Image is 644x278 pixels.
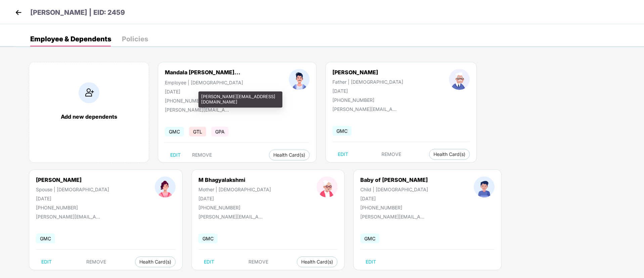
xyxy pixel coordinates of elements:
[36,234,55,243] span: GMC
[332,97,403,103] div: [PHONE_NUMBER]
[165,89,243,94] div: [DATE]
[135,256,176,267] button: Health Card(s)
[332,69,403,76] div: [PERSON_NAME]
[36,187,109,192] div: Spouse | [DEMOGRAPHIC_DATA]
[198,91,282,107] div: [PERSON_NAME][EMAIL_ADDRESS][DOMAIN_NAME]
[165,98,243,104] div: [PHONE_NUMBER]
[317,176,337,197] img: profileImage
[332,126,352,136] span: GMC
[360,196,428,201] div: [DATE]
[122,36,148,42] div: Policies
[360,176,428,183] div: Baby of [PERSON_NAME]
[332,79,403,85] div: Father | [DEMOGRAPHIC_DATA]
[360,187,428,192] div: Child | [DEMOGRAPHIC_DATA]
[155,176,176,197] img: profileImage
[273,153,305,157] span: Health Card(s)
[198,176,271,183] div: M Bhagyalakshmi
[86,259,106,265] span: REMOVE
[332,149,354,160] button: EDIT
[366,259,376,265] span: EDIT
[189,127,206,136] span: GTL
[381,152,401,157] span: REMOVE
[211,127,229,136] span: GPA
[165,107,232,113] div: [PERSON_NAME][EMAIL_ADDRESS][DOMAIN_NAME]
[36,113,142,120] div: Add new dependents
[30,36,111,42] div: Employee & Dependents
[338,152,348,157] span: EDIT
[79,82,99,103] img: addIcon
[360,256,381,267] button: EDIT
[360,214,427,220] div: [PERSON_NAME][EMAIL_ADDRESS][DOMAIN_NAME]
[332,106,400,112] div: [PERSON_NAME][EMAIL_ADDRESS][DOMAIN_NAME]
[248,259,268,265] span: REMOVE
[297,256,337,267] button: Health Card(s)
[360,205,428,210] div: [PHONE_NUMBER]
[165,127,184,136] span: GMC
[376,149,407,160] button: REMOVE
[198,214,266,220] div: [PERSON_NAME][EMAIL_ADDRESS][DOMAIN_NAME]
[36,176,109,183] div: [PERSON_NAME]
[36,214,103,220] div: [PERSON_NAME][EMAIL_ADDRESS][DOMAIN_NAME]
[165,80,243,85] div: Employee | [DEMOGRAPHIC_DATA]
[204,259,214,265] span: EDIT
[198,205,271,210] div: [PHONE_NUMBER]
[170,152,181,158] span: EDIT
[198,196,271,201] div: [DATE]
[289,69,310,90] img: profileImage
[360,234,379,243] span: GMC
[192,152,212,158] span: REMOVE
[198,256,220,267] button: EDIT
[243,256,274,267] button: REMOVE
[332,88,403,94] div: [DATE]
[36,196,109,201] div: [DATE]
[474,176,495,197] img: profileImage
[165,69,240,76] div: Mandala [PERSON_NAME]...
[36,205,109,210] div: [PHONE_NUMBER]
[41,259,52,265] span: EDIT
[165,150,186,160] button: EDIT
[198,234,218,243] span: GMC
[36,256,57,267] button: EDIT
[30,7,125,18] p: [PERSON_NAME] | EID: 2459
[429,149,470,160] button: Health Card(s)
[13,7,24,17] img: back
[139,260,171,264] span: Health Card(s)
[433,153,465,156] span: Health Card(s)
[449,69,470,90] img: profileImage
[198,187,271,192] div: Mother | [DEMOGRAPHIC_DATA]
[81,256,111,267] button: REMOVE
[269,150,310,160] button: Health Card(s)
[187,150,217,160] button: REMOVE
[301,260,333,264] span: Health Card(s)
